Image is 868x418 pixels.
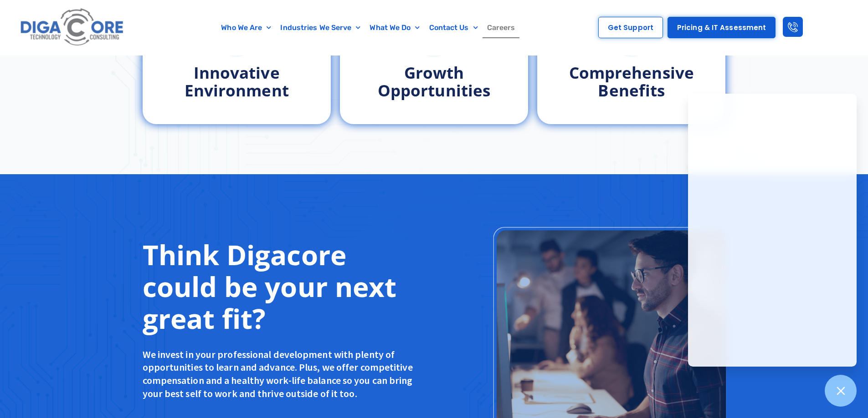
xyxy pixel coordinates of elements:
a: Pricing & IT Assessment [668,17,776,38]
a: Get Support [598,17,663,38]
a: Contact Us [425,17,483,38]
span: Get Support [608,24,653,31]
p: We invest in your professional development with plenty of opportunities to learn and advance. Plu... [143,348,418,400]
h2: Think Digacore could be your next great fit? [143,239,418,334]
img: Digacore logo 1 [18,5,127,50]
a: Careers [483,17,520,38]
a: What We Do [365,17,424,38]
a: Growth Opportunities [378,62,490,101]
a: Who We Are [216,17,276,38]
a: Innovative Environment [185,62,289,101]
span: Pricing & IT Assessment [677,24,766,31]
nav: Menu [171,17,566,38]
a: Industries We Serve [276,17,365,38]
span: Comprehensive Benefits [569,62,694,101]
iframe: Chatgenie Messenger [688,94,857,367]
